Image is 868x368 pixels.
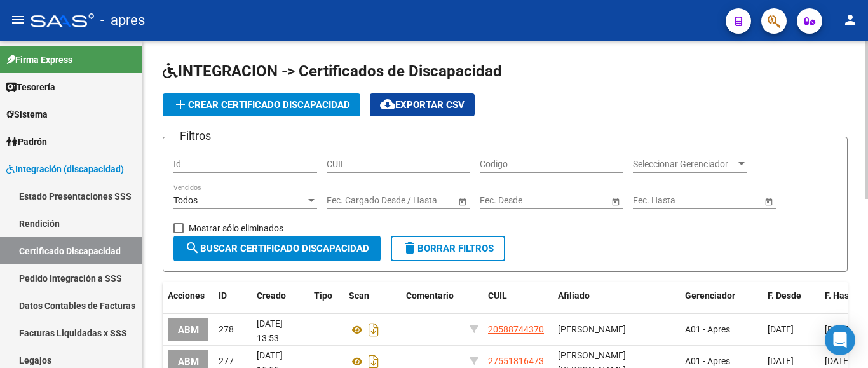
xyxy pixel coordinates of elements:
span: Acciones [168,290,205,301]
button: Exportar CSV [370,93,475,116]
span: [DATE] [825,356,851,366]
mat-icon: search [185,240,200,256]
datatable-header-cell: Creado [252,282,309,310]
button: Buscar Certificado Discapacidad [173,236,381,261]
span: 278 [219,324,234,334]
span: Buscar Certificado Discapacidad [185,243,369,254]
span: Creado [257,290,286,301]
datatable-header-cell: Acciones [163,282,214,310]
span: F. Desde [768,290,801,301]
datatable-header-cell: CUIL [483,282,553,310]
span: ABM [178,356,199,367]
button: ABM [168,318,209,341]
input: End date [377,195,439,206]
span: [DATE] [768,324,794,334]
input: End date [530,195,592,206]
span: F. Hasta [825,290,857,301]
input: Start date [480,195,519,206]
span: Todos [173,195,198,205]
mat-icon: add [173,97,188,112]
input: End date [683,195,745,206]
span: ABM [178,324,199,336]
span: 20588744370 [488,324,544,334]
i: Descargar documento [365,320,382,340]
span: Integración (discapacidad) [6,162,124,176]
mat-icon: delete [402,240,417,256]
input: Start date [327,195,366,206]
span: 27551816473 [488,356,544,366]
span: Borrar Filtros [402,243,494,254]
datatable-header-cell: Afiliado [553,282,680,310]
span: Scan [349,290,369,301]
span: Comentario [406,290,454,301]
span: Tipo [314,290,332,301]
span: [DATE] 13:53 [257,318,283,343]
span: Gerenciador [685,290,735,301]
span: ID [219,290,227,301]
span: Mostrar sólo eliminados [189,221,283,236]
span: Exportar CSV [380,99,465,111]
span: CUIL [488,290,507,301]
mat-icon: person [843,12,858,27]
datatable-header-cell: Tipo [309,282,344,310]
button: Open calendar [456,194,469,208]
datatable-header-cell: Comentario [401,282,465,310]
button: Open calendar [609,194,622,208]
mat-icon: cloud_download [380,97,395,112]
span: Padrón [6,135,47,149]
button: Crear Certificado Discapacidad [163,93,360,116]
span: - apres [100,6,145,34]
span: [DATE] [768,356,794,366]
button: Borrar Filtros [391,236,505,261]
span: Firma Express [6,53,72,67]
span: Sistema [6,107,48,121]
span: Tesorería [6,80,55,94]
span: [PERSON_NAME] [558,324,626,334]
datatable-header-cell: ID [214,282,252,310]
span: A01 - Apres [685,356,730,366]
datatable-header-cell: F. Desde [763,282,820,310]
span: Seleccionar Gerenciador [633,159,736,170]
div: Open Intercom Messenger [825,325,855,355]
span: 277 [219,356,234,366]
input: Start date [633,195,672,206]
button: Open calendar [762,194,775,208]
mat-icon: menu [10,12,25,27]
span: Crear Certificado Discapacidad [173,99,350,111]
h3: Filtros [173,127,217,145]
span: A01 - Apres [685,324,730,334]
datatable-header-cell: Gerenciador [680,282,763,310]
span: Afiliado [558,290,590,301]
datatable-header-cell: Scan [344,282,401,310]
span: INTEGRACION -> Certificados de Discapacidad [163,62,502,80]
